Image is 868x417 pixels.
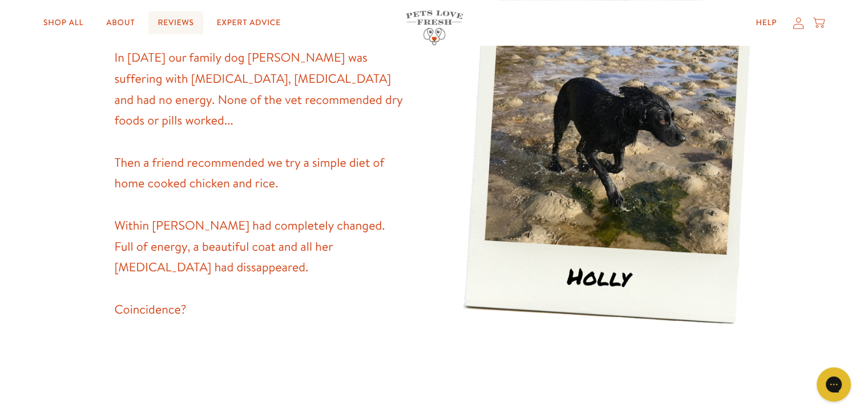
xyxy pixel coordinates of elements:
[115,47,407,319] p: In [DATE] our family dog [PERSON_NAME] was suffering with [MEDICAL_DATA], [MEDICAL_DATA] and had ...
[97,11,144,34] a: About
[208,11,290,34] a: Expert Advice
[148,11,203,34] a: Reviews
[406,10,463,45] img: Pets Love Fresh
[34,11,92,34] a: Shop All
[746,11,786,34] a: Help
[811,363,857,406] iframe: Gorgias live chat messenger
